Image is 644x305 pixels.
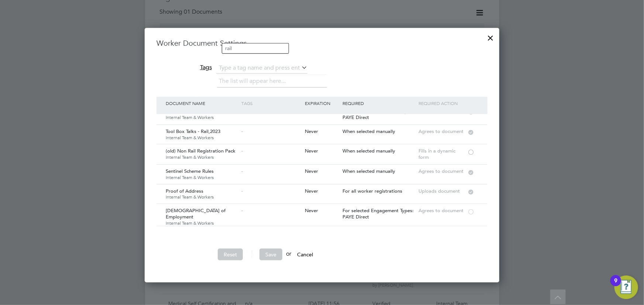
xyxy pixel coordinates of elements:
[259,249,282,260] button: Save
[166,220,238,226] span: Internal Team & Workers
[303,97,341,109] div: Expiration
[156,249,488,268] li: or
[200,64,212,71] span: Tags
[419,168,464,174] span: Agrees to document
[614,281,617,290] div: 9
[240,97,303,109] div: Tags
[216,63,307,74] input: Type a tag name and press enter
[241,207,243,214] span: -
[222,43,289,53] li: rail
[164,144,240,164] div: (old) Non Rail Registration Pack
[614,276,638,299] button: Open Resource Center, 9 new notifications
[419,188,460,194] span: Uploads document
[343,207,414,220] span: For selected Engagement Types: PAYE Direct
[343,168,396,174] span: When selected manually
[166,194,238,200] span: Internal Team & Workers
[341,97,417,109] div: Required
[241,128,243,134] span: -
[164,125,240,144] div: Tool Box Talks - Rail,2023
[164,204,240,229] div: [DEMOGRAPHIC_DATA] of Employment
[305,207,318,214] span: Never
[343,128,396,134] span: When selected manually
[166,175,238,180] span: Internal Team & Workers
[219,76,289,86] li: The list will appear here...
[166,115,238,120] span: Internal Team & Workers
[419,207,464,214] span: Agrees to document
[164,165,240,184] div: Sentinel Scheme Rules
[166,154,238,160] span: Internal Team & Workers
[156,38,488,48] h3: Worker Document Settings
[305,128,318,134] span: Never
[305,148,318,154] span: Never
[241,148,243,154] span: -
[218,249,243,260] button: Reset
[305,168,318,174] span: Never
[343,108,414,120] span: For selected Engagement Types: PAYE Direct
[241,168,243,174] span: -
[419,148,455,160] span: Fills in a dynamic form
[164,97,240,109] div: Document Name
[241,188,243,194] span: -
[305,188,318,194] span: Never
[164,185,240,204] div: Proof of Address
[164,105,240,124] div: New Starter Declaration
[291,249,319,260] button: Cancel
[343,148,396,154] span: When selected manually
[343,188,403,194] span: For all worker registrations
[419,128,464,134] span: Agrees to document
[166,135,238,141] span: Internal Team & Workers
[417,97,467,109] div: Required Action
